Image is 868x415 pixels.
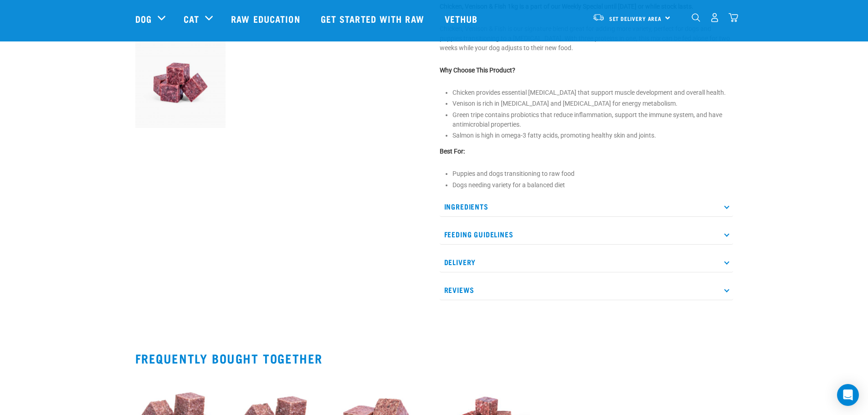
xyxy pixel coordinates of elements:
strong: Best For: [440,148,465,155]
p: Delivery [440,252,733,272]
div: Open Intercom Messenger [837,384,859,406]
a: Cat [184,12,199,26]
li: Puppies and dogs transitioning to raw food [452,169,733,179]
a: Raw Education [222,0,311,37]
img: user.png [710,13,719,22]
p: Feeding Guidelines [440,224,733,245]
span: Set Delivery Area [609,17,662,20]
img: home-icon-1@2x.png [692,13,700,22]
img: van-moving.png [592,13,605,21]
li: Chicken provides essential [MEDICAL_DATA] that support muscle development and overall health. [452,88,733,97]
li: Green tripe contains probiotics that reduce inflammation, support the immune system, and have ant... [452,110,733,129]
h2: Frequently bought together [135,351,733,365]
p: Reviews [440,280,733,300]
li: Venison is rich in [MEDICAL_DATA] and [MEDICAL_DATA] for energy metabolism. [452,99,733,108]
li: Salmon is high in omega-3 fatty acids, promoting healthy skin and joints. [452,131,733,140]
p: Ingredients [440,196,733,217]
strong: Why Choose This Product? [440,67,515,74]
img: Chicken Venison mix 1655 [135,37,226,128]
a: Dog [135,12,152,26]
a: Get started with Raw [312,0,436,37]
li: Dogs needing variety for a balanced diet [452,180,733,190]
img: home-icon@2x.png [729,13,738,22]
a: Vethub [436,0,489,37]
